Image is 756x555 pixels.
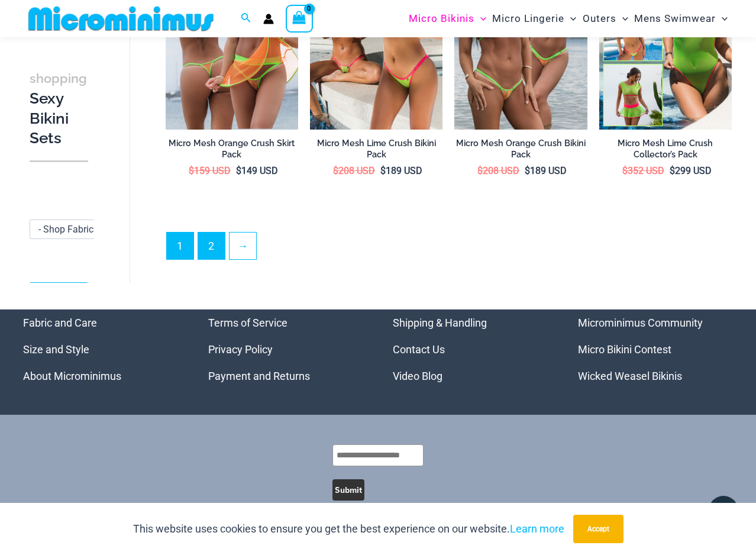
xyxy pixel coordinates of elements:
[23,309,179,389] aside: Footer Widget 1
[573,515,623,543] button: Accept
[578,343,671,356] a: Micro Bikini Contest
[622,165,628,176] span: $
[263,14,274,24] a: Account icon link
[38,224,116,235] span: - Shop Fabric Type
[393,309,548,389] nav: Menu
[189,165,194,176] span: $
[404,2,732,36] nav: Site Navigation
[393,309,548,389] aside: Footer Widget 3
[24,5,218,32] img: MM SHOP LOGO FLAT
[23,317,97,329] a: Fabric and Care
[564,4,576,34] span: Menu Toggle
[525,165,567,176] bdi: 189 USD
[333,165,338,176] span: $
[510,522,564,535] a: Learn more
[333,165,375,176] bdi: 208 USD
[631,4,731,34] a: Mens SwimwearMenu ToggleMenu Toggle
[286,5,313,32] a: View Shopping Cart, empty
[670,165,712,176] bdi: 299 USD
[477,165,519,176] bdi: 208 USD
[393,370,442,382] a: Video Blog
[208,309,364,389] nav: Menu
[208,309,364,389] aside: Footer Widget 2
[236,165,278,176] bdi: 149 USD
[166,138,298,160] h2: Micro Mesh Orange Crush Skirt Pack
[489,4,579,34] a: Micro LingerieMenu ToggleMenu Toggle
[406,4,489,34] a: Micro BikinisMenu ToggleMenu Toggle
[30,282,88,364] a: [DEMOGRAPHIC_DATA] Sizing Guide
[23,309,179,389] nav: Menu
[166,138,298,164] a: Micro Mesh Orange Crush Skirt Pack
[578,309,734,389] nav: Menu
[30,220,112,238] span: - Shop Fabric Type
[23,370,121,382] a: About Microminimus
[578,370,682,382] a: Wicked Weasel Bikinis
[599,138,732,160] h2: Micro Mesh Lime Crush Collector’s Pack
[454,138,587,160] h2: Micro Mesh Orange Crush Bikini Pack
[477,165,483,176] span: $
[236,165,241,176] span: $
[578,317,703,329] a: Microminimus Community
[198,233,225,259] a: Page 2
[208,317,287,329] a: Terms of Service
[454,138,587,164] a: Micro Mesh Orange Crush Bikini Pack
[133,520,564,538] p: This website uses cookies to ensure you get the best experience on our website.
[310,138,442,164] a: Micro Mesh Lime Crush Bikini Pack
[622,165,664,176] bdi: 352 USD
[332,479,364,501] button: Submit
[492,4,564,34] span: Micro Lingerie
[716,4,728,34] span: Menu Toggle
[189,165,231,176] bdi: 159 USD
[409,4,474,34] span: Micro Bikinis
[583,4,616,34] span: Outers
[580,4,631,34] a: OutersMenu ToggleMenu Toggle
[525,165,530,176] span: $
[30,68,88,149] h3: Sexy Bikini Sets
[670,165,675,176] span: $
[380,165,422,176] bdi: 189 USD
[380,165,386,176] span: $
[474,4,486,34] span: Menu Toggle
[393,343,445,356] a: Contact Us
[30,71,87,86] span: shopping
[599,138,732,164] a: Micro Mesh Lime Crush Collector’s Pack
[230,233,256,259] a: →
[208,370,310,382] a: Payment and Returns
[578,309,734,389] aside: Footer Widget 4
[241,11,251,26] a: Search icon link
[30,220,112,239] span: - Shop Fabric Type
[616,4,628,34] span: Menu Toggle
[310,138,442,160] h2: Micro Mesh Lime Crush Bikini Pack
[166,232,732,266] nav: Product Pagination
[393,317,487,329] a: Shipping & Handling
[208,343,273,356] a: Privacy Policy
[167,233,193,259] span: Page 1
[634,4,716,34] span: Mens Swimwear
[23,343,89,356] a: Size and Style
